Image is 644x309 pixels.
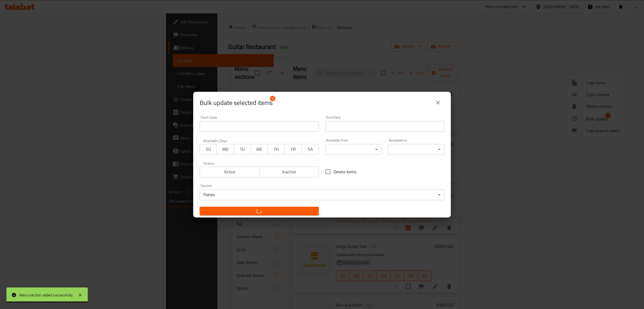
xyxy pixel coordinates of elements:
span: TU [236,145,249,153]
span: SU [202,145,215,153]
span: MO [219,145,232,153]
span: Active [202,168,257,176]
span: FR [287,145,299,153]
span: SA [304,145,317,153]
button: FR [284,144,302,155]
span: Delete items [334,168,356,175]
button: SA [302,144,319,155]
button: TH [268,144,285,155]
button: Active [200,167,259,177]
div: ​ [388,144,444,155]
span: Selected items count [200,99,273,107]
div: ​ [325,144,382,155]
span: TH [270,145,283,153]
button: WE [251,144,268,155]
span: WE [253,145,266,153]
button: Inactive [259,167,319,177]
span: Inactive [262,168,317,176]
span: 3 [270,96,275,101]
div: Menu section added successfully [19,292,73,298]
button: close [431,96,444,109]
div: Fishes [200,189,444,200]
button: SU [200,144,217,155]
button: MO [217,144,234,155]
button: TU [234,144,251,155]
